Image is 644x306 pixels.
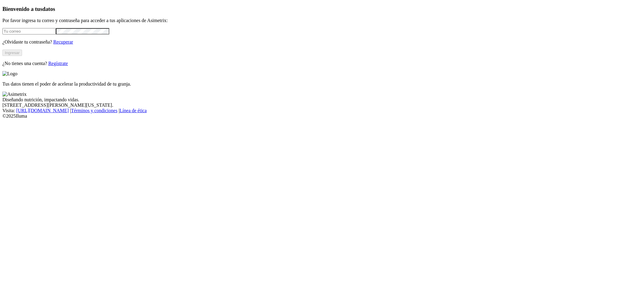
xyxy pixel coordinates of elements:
[2,97,642,103] div: Diseñando nutrición, impactando vidas.
[48,61,68,66] a: Regístrate
[2,81,642,87] p: Tus datos tienen el poder de acelerar la productividad de tu granja.
[2,113,642,119] div: © 2025 Iluma
[71,108,117,113] a: Términos y condiciones
[2,92,27,97] img: Asimetrix
[2,71,18,76] img: Logo
[2,39,642,45] p: ¿Olvidaste tu contraseña?
[120,108,147,113] a: Línea de ética
[42,6,55,12] span: datos
[16,108,69,113] a: [URL][DOMAIN_NAME]
[2,50,22,56] button: Ingresar
[53,39,73,44] a: Recuperar
[2,61,642,66] p: ¿No tienes una cuenta?
[2,6,642,12] h3: Bienvenido a tus
[2,103,642,108] div: [STREET_ADDRESS][PERSON_NAME][US_STATE].
[2,108,642,113] div: Visita : | |
[2,18,642,23] p: Por favor ingresa tu correo y contraseña para acceder a tus aplicaciones de Asimetrix:
[2,28,56,34] input: Tu correo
